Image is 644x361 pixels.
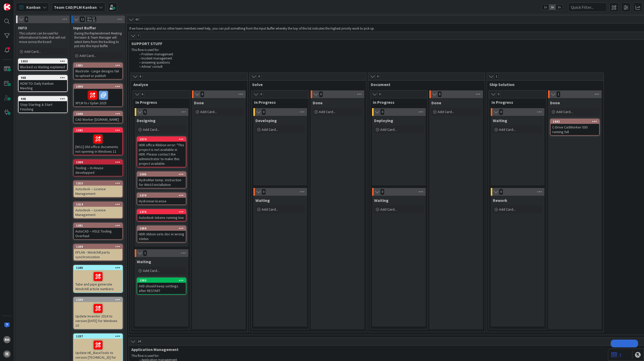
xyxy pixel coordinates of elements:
div: 1376 [140,210,186,214]
span: Rework [493,198,507,203]
span: Input Buffer [73,25,96,30]
a: 1245Tube and pipe generate Windchill article numbers [73,265,123,293]
div: Update Inventor 2024 to version [DATE] for Windows 10 [74,302,122,329]
div: 1650 [74,84,122,89]
span: Add Card... [24,49,41,54]
div: 1239 [74,297,122,302]
div: 1239 [76,298,122,302]
span: 7 [136,33,140,39]
a: 1583AVD should keep settings after RESTART [137,278,186,295]
div: 1583 [137,278,186,283]
div: 1341[W11] Old office documents not opening in Windows 11 [74,128,122,155]
span: Done [313,100,323,105]
div: 1301AutoCAD -- HSLE Tooling Overhaul [74,223,122,239]
span: Add Card... [319,109,335,114]
div: 1239Update Inventor 2024 to version [DATE] for Windows 10 [74,297,122,329]
div: 1237 [76,334,122,338]
span: 1 [556,91,560,97]
span: 0 [496,91,501,97]
span: 1 [143,250,147,256]
a: 1301AutoCAD -- HSLE Tooling Overhaul [73,223,123,240]
span: Done [194,100,204,105]
div: EPLAN - Windchill parts synchronization [74,249,122,260]
span: Ship Solution [489,82,597,87]
span: 0 [200,91,204,97]
div: 1245 [76,266,122,270]
div: 1659HDR ribbon sets doc in wrong status [137,226,186,242]
div: 1642C-Drive CadWorker 030 running full [551,119,599,135]
div: 1646 [74,111,122,116]
div: 1245 [74,265,122,270]
span: In Progress [135,100,184,105]
span: 0 [378,91,382,97]
span: Done [431,100,441,105]
div: 1379 [137,193,186,198]
div: 1314 [74,202,122,207]
a: 1269EPLAN - Windchill parts synchronization [73,244,123,261]
div: Autodesk tokens running low [137,214,186,221]
span: Waiting [493,118,507,123]
span: Developing [255,118,277,123]
span: 0 [257,73,261,80]
div: 1376Autodesk tokens running low [137,210,186,221]
span: 24 [136,338,142,345]
div: [W11] Old office documents not opening in Windows 11 [74,133,122,155]
div: 1376 [137,210,186,214]
span: 0 [376,73,380,80]
span: 60 [134,16,140,23]
span: 6 [140,91,144,97]
span: 0 [380,189,384,195]
a: 1659HDR ribbon sets doc in wrong status [137,226,186,243]
span: INFO [18,25,27,30]
span: Done [550,100,560,105]
div: 1033 [21,59,67,63]
a: 1646CAD Worker [DOMAIN_NAME] [73,111,123,123]
div: 1642 [553,120,599,123]
div: 1583AVD should keep settings after RESTART [137,278,186,294]
span: Add Card... [438,109,454,114]
div: 968HOW TO: Daily Kanban Meeting [19,75,67,91]
a: 1 [611,352,621,358]
p: This column can be used for informational tickets that will not move across the board [19,31,67,44]
a: 1239Update Inventor 2024 to version [DATE] for Windows 10 [73,297,123,329]
span: 0 [262,109,266,115]
div: 1245Tube and pipe generate Windchill article numbers [74,265,122,292]
div: 1315 [76,182,122,185]
span: 3 [24,16,28,22]
a: 1309Tooling -- In-House developped [73,159,123,176]
div: Autodesk -- License Management [74,186,122,197]
span: Add Card... [143,127,159,132]
a: 1595HydroMan temp. instruction for Win10 installation [137,171,186,188]
div: 1341 [74,128,122,133]
div: 1646 [76,112,122,116]
div: 1574HDR office Ribbon error: "This project is not available in HDR. Please contact the administra... [137,137,186,167]
div: 1650XPLM fo r Eplan 2025 [74,84,122,106]
span: Designing [137,118,156,123]
span: 6 [138,73,142,80]
div: 1315Autodesk -- License Management [74,181,122,197]
div: 1659 [140,227,186,230]
a: 1315Autodesk -- License Management [73,180,123,197]
div: 1301 [76,224,122,227]
span: Deploying [374,118,393,123]
p: During the Replenishment Meeting the team & Team Manager will select items from the backlog to pu... [74,31,122,48]
span: Kanban [26,4,41,10]
div: 1033Blocked vs Waiting explained [19,59,67,70]
div: Illustrate - Large designs fail to upload or publish [74,68,122,79]
div: 1595 [137,172,186,177]
div: 1595 [140,173,186,176]
div: 1269EPLAN - Windchill parts synchronization [74,244,122,260]
span: 2x [549,5,556,10]
span: 1 [494,73,498,80]
span: 0 [438,91,442,97]
div: Tooling -- In-House developped [74,165,122,176]
span: 12 [79,16,85,22]
div: 1651Illustrate - Large designs fail to upload or publish [74,63,122,79]
a: 1376Autodesk tokens running low [137,209,186,221]
span: Waiting [137,259,151,264]
a: 1341[W11] Old office documents not opening in Windows 11 [73,127,123,155]
div: 1309Tooling -- In-House developped [74,160,122,176]
span: 0 [499,109,503,115]
span: 5 [143,109,147,115]
div: Min 10 [87,17,95,19]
